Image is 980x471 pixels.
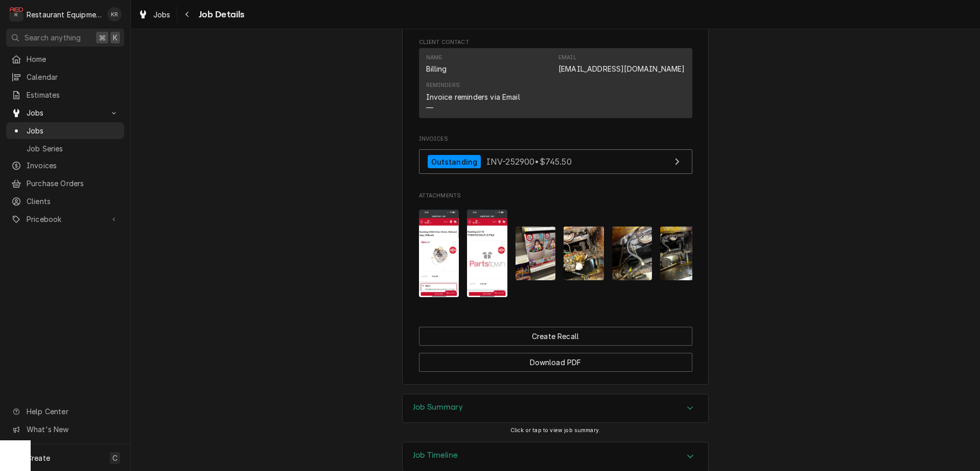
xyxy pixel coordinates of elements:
[27,125,119,136] span: Jobs
[6,211,124,228] a: Go to Pricebook
[25,32,81,43] span: Search anything
[27,89,119,100] span: Estimates
[426,54,447,74] div: Name
[419,48,692,118] div: Contact
[27,454,50,462] span: Create
[9,7,24,21] div: R
[510,427,600,434] span: Click or tap to view job summary.
[558,54,685,74] div: Email
[612,227,652,280] img: SLkcYKyCQkGQtMKuGRBd
[9,7,24,21] div: Restaurant Equipment Diagnostics's Avatar
[99,32,106,43] span: ⌘
[27,160,119,171] span: Invoices
[112,453,118,463] span: C
[419,327,692,346] div: Button Group Row
[419,192,692,305] div: Attachments
[6,104,124,121] a: Go to Jobs
[403,442,708,471] button: Accordion Details Expand Trigger
[516,227,556,280] img: 7gElgzKORkiLFd1JYqbK
[486,156,572,167] span: INV-252900 • $745.50
[153,9,171,20] span: Jobs
[419,38,692,47] span: Client Contact
[419,192,692,200] span: Attachments
[6,122,124,139] a: Jobs
[419,346,692,372] div: Button Group Row
[564,227,604,280] img: 59QfyoodRqitXDGDvEWW
[27,72,119,82] span: Calendar
[419,327,692,372] div: Button Group
[27,424,118,435] span: What's New
[403,394,708,423] div: Accordion Header
[134,6,175,23] a: Jobs
[179,6,196,23] button: Navigate back
[419,210,459,297] img: ZkdhMDyMRKiqgkLx3T32
[426,92,520,102] div: Invoice reminders via Email
[27,9,102,20] div: Restaurant Equipment Diagnostics
[107,7,122,21] div: KR
[426,81,460,89] div: Reminders
[6,29,124,47] button: Search anything⌘K
[27,196,119,207] span: Clients
[27,54,119,64] span: Home
[403,394,708,423] button: Accordion Details Expand Trigger
[6,86,124,103] a: Estimates
[413,402,463,412] h3: Job Summary
[402,394,709,423] div: Job Summary
[467,210,507,297] img: 4JXFPwdRZ2CecrxboCf9
[660,227,701,280] img: MaXnii6CR7qxNEByveIh
[6,157,124,174] a: Invoices
[426,102,433,113] div: —
[6,69,124,85] a: Calendar
[558,54,576,62] div: Email
[27,143,119,154] span: Job Series
[27,214,104,225] span: Pricebook
[113,32,118,43] span: K
[27,178,119,189] span: Purchase Orders
[403,442,708,471] div: Accordion Header
[6,193,124,210] a: Clients
[27,406,118,417] span: Help Center
[413,451,458,460] h3: Job Timeline
[6,421,124,438] a: Go to What's New
[419,135,692,143] span: Invoices
[419,135,692,179] div: Invoices
[419,201,692,305] span: Attachments
[426,63,447,74] div: Billing
[426,81,520,113] div: Reminders
[419,38,692,123] div: Client Contact
[558,64,685,73] a: [EMAIL_ADDRESS][DOMAIN_NAME]
[6,140,124,157] a: Job Series
[27,107,104,118] span: Jobs
[419,48,692,123] div: Client Contact List
[6,51,124,68] a: Home
[426,54,442,62] div: Name
[6,175,124,192] a: Purchase Orders
[419,353,692,372] button: Download PDF
[6,403,124,420] a: Go to Help Center
[419,327,692,346] button: Create Recall
[428,155,481,169] div: Outstanding
[419,149,692,174] a: View Invoice
[196,8,245,21] span: Job Details
[107,7,122,21] div: Kelli Robinette's Avatar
